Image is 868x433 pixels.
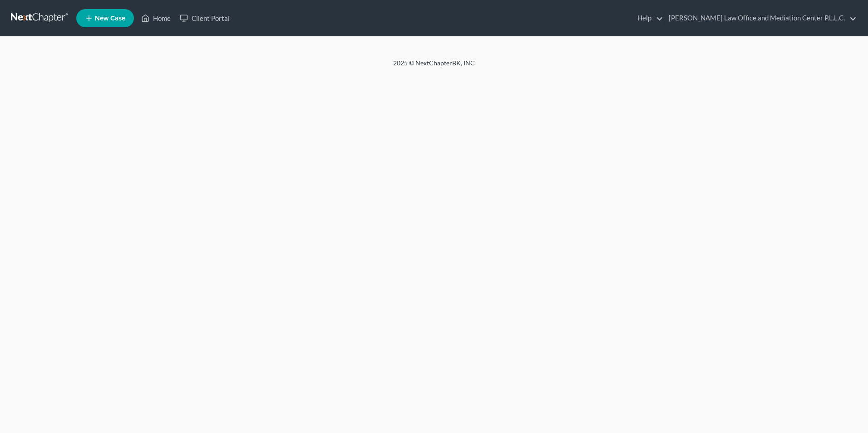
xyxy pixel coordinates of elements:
a: Client Portal [175,10,234,26]
new-legal-case-button: New Case [76,9,134,27]
a: Help [633,10,663,26]
a: Home [137,10,175,26]
a: [PERSON_NAME] Law Office and Mediation Center P.L.L.C. [664,10,857,26]
div: 2025 © NextChapterBK, INC [175,59,693,75]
